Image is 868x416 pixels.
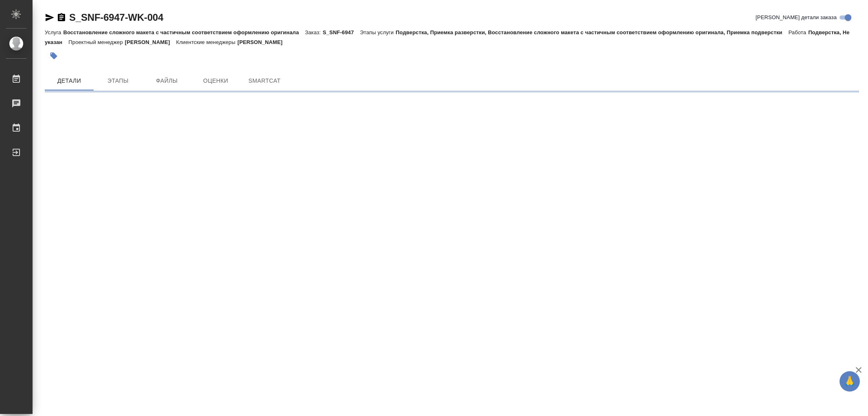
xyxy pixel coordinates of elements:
[237,39,289,45] p: [PERSON_NAME]
[57,13,66,22] button: Скопировать ссылку
[323,29,360,35] p: S_SNF-6947
[45,13,55,22] button: Скопировать ссылку для ЯМессенджера
[196,76,235,86] span: Оценки
[176,39,238,45] p: Клиентские менеджеры
[50,76,89,86] span: Детали
[68,39,125,45] p: Проектный менеджер
[843,373,857,390] span: 🙏
[45,47,63,65] button: Добавить тэг
[147,76,186,86] span: Файлы
[360,29,396,35] p: Этапы услуги
[840,371,860,392] button: 🙏
[69,12,163,23] a: S_SNF-6947-WK-004
[396,29,788,35] p: Подверстка, Приемка разверстки, Восстановление сложного макета с частичным соответствием оформлен...
[756,13,837,22] span: [PERSON_NAME] детали заказа
[45,29,63,35] p: Услуга
[125,39,176,45] p: [PERSON_NAME]
[63,29,305,35] p: Восстановление сложного макета с частичным соответствием оформлению оригинала
[98,76,138,86] span: Этапы
[789,29,809,35] p: Работа
[245,76,284,86] span: SmartCat
[305,29,323,35] p: Заказ:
